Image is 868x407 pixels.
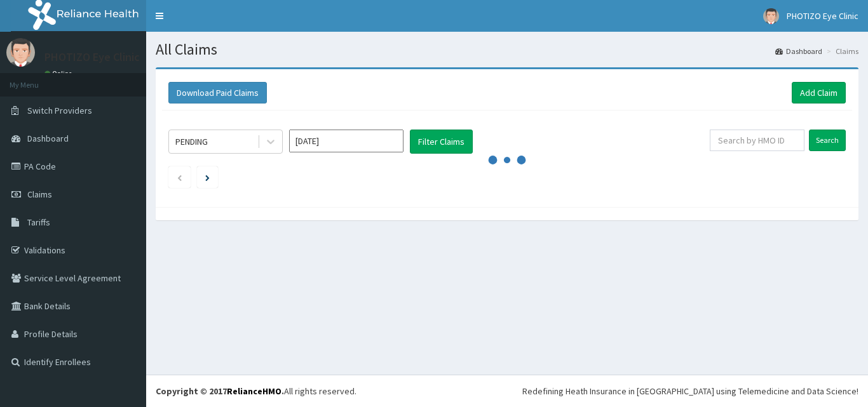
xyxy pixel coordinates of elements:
img: User Image [763,8,779,24]
input: Search by HMO ID [710,130,804,151]
strong: Copyright © 2017 . [156,385,284,397]
button: Filter Claims [410,130,473,154]
p: PHOTIZO Eye Clinic [44,51,140,63]
span: Claims [27,189,52,200]
button: Download Paid Claims [168,82,267,103]
h1: All Claims [156,41,858,58]
img: User Image [6,38,35,67]
a: Online [44,69,75,78]
a: Previous page [177,171,182,183]
div: PENDING [175,135,208,148]
span: Dashboard [27,133,69,144]
a: Next page [205,171,210,183]
a: Add Claim [792,82,846,103]
div: Redefining Heath Insurance in [GEOGRAPHIC_DATA] using Telemedicine and Data Science! [522,385,858,397]
input: Select Month and Year [289,130,403,152]
footer: All rights reserved. [146,375,868,407]
a: Dashboard [775,46,822,57]
a: RelianceHMO [227,385,281,397]
svg: audio-loading [488,141,526,179]
li: Claims [824,46,858,57]
span: PHOTIZO Eye Clinic [787,10,858,22]
span: Switch Providers [27,105,92,116]
span: Tariffs [27,217,50,228]
input: Search [809,130,846,151]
